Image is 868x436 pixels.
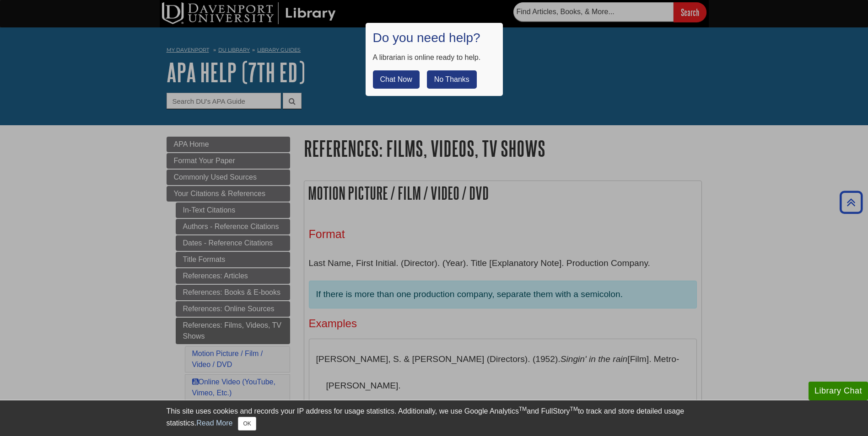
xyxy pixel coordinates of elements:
[167,406,702,431] div: This site uses cookies and records your IP address for usage statistics. Additionally, we use Goo...
[196,419,232,427] a: Read More
[373,52,496,63] div: A librarian is online ready to help.
[373,30,496,46] h1: Do you need help?
[519,406,527,412] sup: TM
[427,70,477,89] button: No Thanks
[809,382,868,400] button: Library Chat
[373,70,420,89] button: Chat Now
[570,406,578,412] sup: TM
[238,417,256,431] button: Close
